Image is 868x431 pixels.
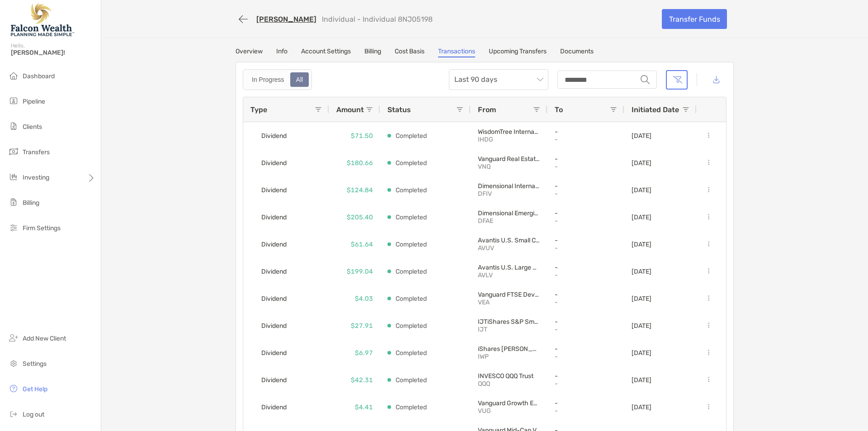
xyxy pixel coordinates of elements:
[489,47,547,57] a: Upcoming Transfers
[454,70,543,90] span: Last 90 days
[23,335,66,342] span: Add New Client
[478,190,540,198] p: DFIV
[261,128,287,143] span: Dividend
[396,320,427,332] p: Completed
[632,213,651,221] p: [DATE]
[555,345,617,353] p: -
[632,349,651,357] p: [DATE]
[247,73,289,86] div: In Progress
[478,128,540,136] p: WisdomTree International Hedged Quality Dividend Growth Fund
[555,380,617,388] p: -
[396,185,427,196] p: Completed
[11,49,95,57] span: [PERSON_NAME]!
[478,399,540,407] p: Vanguard Growth ETF
[478,345,540,353] p: iShares Russell Mid-Cap Growth ETF
[347,266,373,277] p: $199.04
[555,217,617,225] p: -
[438,47,475,57] a: Transactions
[395,47,425,57] a: Cost Basis
[250,105,267,114] span: Type
[555,318,617,326] p: -
[336,105,364,114] span: Amount
[261,291,287,306] span: Dividend
[632,322,651,330] p: [DATE]
[261,183,287,198] span: Dividend
[478,326,540,333] p: IJT
[351,239,373,250] p: $61.64
[396,157,427,169] p: Completed
[555,264,617,271] p: -
[662,9,727,29] a: Transfer Funds
[632,268,651,275] p: [DATE]
[261,318,287,333] span: Dividend
[478,298,540,306] p: VEA
[23,72,55,80] span: Dashboard
[478,380,540,388] p: QQQ
[256,15,316,24] a: [PERSON_NAME]
[8,408,19,419] img: logout icon
[555,407,617,415] p: -
[555,237,617,244] p: -
[555,244,617,252] p: -
[243,69,312,90] div: segmented control
[478,136,540,143] p: IHDG
[261,237,287,252] span: Dividend
[8,197,19,208] img: billing icon
[261,264,287,279] span: Dividend
[236,47,263,57] a: Overview
[632,186,651,194] p: [DATE]
[478,264,540,271] p: Avantis U.S. Large Cap Value ETF
[555,190,617,198] p: -
[555,163,617,171] p: -
[8,383,19,394] img: get-help icon
[23,148,50,156] span: Transfers
[555,136,617,143] p: -
[261,210,287,225] span: Dividend
[632,403,651,411] p: [DATE]
[23,360,47,368] span: Settings
[632,159,651,167] p: [DATE]
[555,372,617,380] p: -
[478,291,540,298] p: Vanguard FTSE Developed Markets ETF
[478,407,540,415] p: VUG
[555,209,617,217] p: -
[351,320,373,332] p: $27.91
[396,130,427,142] p: Completed
[478,182,540,190] p: Dimensional International Value ETF
[555,128,617,136] p: -
[8,222,19,233] img: firm-settings icon
[261,373,287,388] span: Dividend
[478,163,540,171] p: VNQ
[8,358,19,369] img: settings icon
[555,298,617,306] p: -
[641,75,650,84] img: input icon
[478,209,540,217] p: Dimensional Emerging Core Equity Market ETF
[555,353,617,360] p: -
[355,402,373,413] p: $4.41
[396,347,427,359] p: Completed
[23,174,49,181] span: Investing
[560,47,594,57] a: Documents
[23,224,61,232] span: Firm Settings
[301,47,351,57] a: Account Settings
[666,70,688,90] button: Clear filters
[322,15,433,24] p: Individual - Individual 8NJ05198
[632,105,679,114] span: Initiated Date
[355,347,373,359] p: $6.97
[478,372,540,380] p: INVESCO QQQ Trust
[355,293,373,304] p: $4.03
[555,105,563,114] span: To
[478,217,540,225] p: DFAE
[478,244,540,252] p: AVUV
[276,47,288,57] a: Info
[23,199,39,207] span: Billing
[632,295,651,303] p: [DATE]
[478,318,540,326] p: IJTiShares S&P Small-Cap 600 Growth ETF
[347,185,373,196] p: $124.84
[8,146,19,157] img: transfers icon
[396,239,427,250] p: Completed
[632,376,651,384] p: [DATE]
[555,182,617,190] p: -
[261,346,287,360] span: Dividend
[8,70,19,81] img: dashboard icon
